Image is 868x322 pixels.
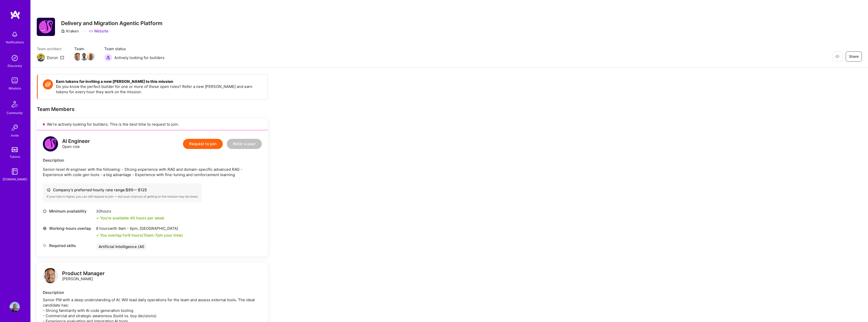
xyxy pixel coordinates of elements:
i: icon EyeClosed [835,54,839,59]
a: Team Member Avatar [74,52,81,61]
img: bell [10,29,20,40]
div: [PERSON_NAME] [62,271,105,281]
div: Discovery [8,63,22,68]
img: discovery [10,53,20,63]
div: 8 hours with [GEOGRAPHIC_DATA] [96,226,183,231]
span: Actively looking for builders [114,55,164,60]
div: Minimum availability [43,209,94,214]
div: Community [7,110,23,116]
i: icon Clock [43,209,47,213]
i: icon Tag [43,244,47,248]
img: guide book [10,166,20,177]
img: Team Architect [37,53,45,62]
img: Team Member Avatar [87,53,95,61]
div: You're available 40 hours per week [96,215,164,221]
div: Kraken [61,28,79,34]
a: User Avatar [8,302,21,312]
p: Do you know the perfect builder for one or more of these open roles? Refer a new [PERSON_NAME] an... [56,84,263,94]
div: 30 hours [96,209,164,214]
span: Share [849,54,859,59]
i: icon Mail [60,55,64,60]
div: Required skills [43,243,94,248]
i: icon Cash [47,188,50,192]
div: Description [43,290,262,295]
div: Description [43,158,262,163]
div: AI Engineer [62,139,90,144]
div: Doron [47,55,58,60]
img: logo [43,136,58,151]
button: Share [846,51,862,62]
div: Tokens [10,154,20,159]
span: 9am - 6pm , [117,226,140,231]
img: Company Logo [37,18,55,36]
a: Website [89,28,108,34]
h4: Earn tokens for inviting a new [PERSON_NAME] to this mission [56,79,263,84]
button: Refer a peer [227,139,262,149]
i: icon CompanyGray [61,29,65,33]
div: Invite [11,133,19,138]
a: logo [43,268,58,285]
img: teamwork [10,75,20,86]
div: Notifications [6,40,24,45]
span: 10am - 7pm [143,233,163,238]
i: icon Check [96,217,99,220]
span: Team status [104,46,164,51]
div: [DOMAIN_NAME] [3,177,27,182]
p: Senior-level AI engineer with the following: - Strong experience with RAG and domain-specific adv... [43,167,262,177]
img: Team Member Avatar [80,53,88,61]
h3: Delivery and Migration Agentic Platform [61,20,162,26]
span: Team [74,46,94,51]
span: Team architect [37,46,64,51]
img: User Avatar [10,302,20,312]
a: Team Member Avatar [87,52,94,61]
img: Actively looking for builders [104,53,112,62]
img: Team Member Avatar [74,53,81,61]
i: icon World [43,226,47,230]
img: tokens [12,147,18,152]
button: Request to join [183,139,223,149]
img: Community [9,98,21,110]
a: Team Member Avatar [81,52,87,61]
img: logo [43,268,58,283]
div: Working-hours overlap [43,226,94,231]
div: Team Members [37,106,268,112]
div: You overlap for 9 hours ( your time) [100,233,183,238]
img: Token icon [43,79,53,89]
img: Invite [10,123,20,133]
div: We’re actively looking for builders. This is the best time to request to join. [37,119,268,130]
div: If your rate is higher, you can still request to join — but your chances of getting on the missio... [47,195,198,199]
img: logo [10,10,20,19]
div: Product Manager [62,271,105,276]
i: icon Check [96,234,99,237]
div: Open role [62,139,90,149]
div: Company's preferred hourly rate range: $ 95 — $ 125 [47,187,198,193]
div: Artificial Intelligence (AI) [96,243,147,250]
div: Missions [9,86,21,91]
